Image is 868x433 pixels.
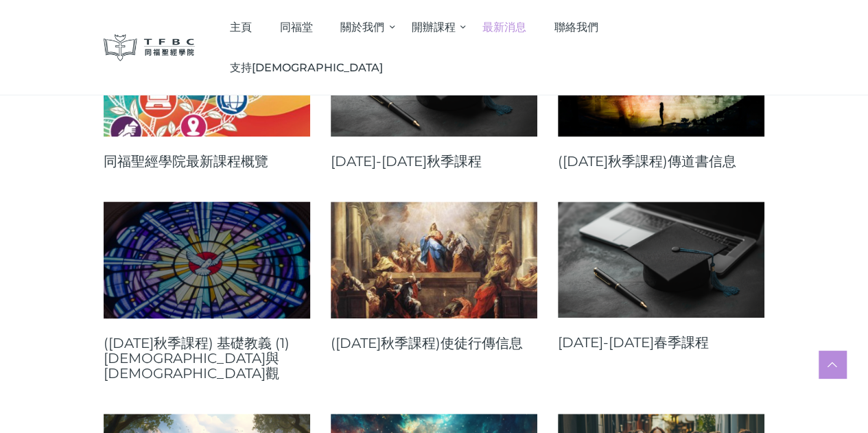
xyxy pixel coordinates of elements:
a: ([DATE]秋季課程) 基礎教義 (1) [DEMOGRAPHIC_DATA]與[DEMOGRAPHIC_DATA]觀 [104,336,310,381]
a: Scroll to top [819,351,846,378]
a: 同福堂 [266,7,327,47]
a: 支持[DEMOGRAPHIC_DATA] [215,47,397,88]
a: 聯絡我們 [540,7,612,47]
span: 同福堂 [279,21,312,34]
a: 主頁 [215,7,266,47]
span: 主頁 [230,21,252,34]
a: 關於我們 [327,7,398,47]
span: 關於我們 [340,21,384,34]
img: 同福聖經學院 TFBC [104,34,196,61]
span: 支持[DEMOGRAPHIC_DATA] [230,61,383,74]
a: 最新消息 [469,7,541,47]
a: [DATE]-[DATE]秋季課程 [331,154,537,169]
a: [DATE]-[DATE]春季課程 [558,335,764,350]
a: ([DATE]秋季課程)使徒行傳信息 [331,336,537,351]
span: 開辦課程 [412,21,456,34]
a: 同福聖經學院最新課程概覽 [104,154,310,169]
span: 最新消息 [482,21,526,34]
a: 開辦課程 [397,7,469,47]
a: ([DATE]秋季課程)傳道書信息 [558,154,764,169]
span: 聯絡我們 [554,21,598,34]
